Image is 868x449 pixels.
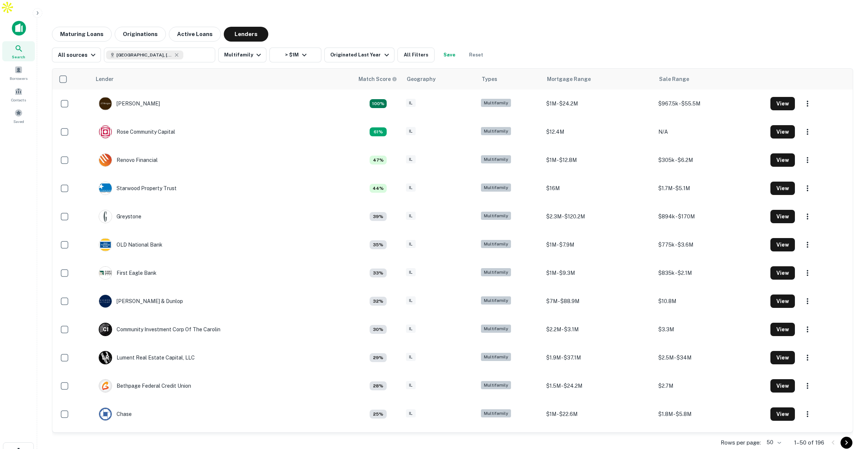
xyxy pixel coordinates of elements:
[2,41,35,61] div: Search
[543,146,655,174] td: $1M - $12.8M
[481,212,511,220] div: Multifamily
[543,174,655,202] td: $16M
[218,48,266,62] button: Multifamily
[370,325,387,334] div: Matching Properties: 26, hasApolloMatch: undefined
[99,238,163,251] div: OLD National Bank
[2,106,35,126] a: Saved
[99,266,157,280] div: First Eagle Bank
[770,153,795,167] button: View
[91,69,354,90] th: Lender
[770,379,795,393] button: View
[655,146,767,174] td: $305k - $6.2M
[481,381,511,390] div: Multifamily
[370,381,387,390] div: Matching Properties: 24, hasApolloMatch: undefined
[764,437,782,448] div: 50
[99,295,112,308] img: picture
[406,212,416,220] div: IL
[547,75,591,84] div: Mortgage Range
[406,127,416,136] div: IL
[406,99,416,107] div: IL
[402,69,477,90] th: Geography
[481,353,511,361] div: Multifamily
[481,127,511,136] div: Multifamily
[11,97,26,103] span: Contacts
[354,69,402,90] th: Capitalize uses an advanced AI algorithm to match your search with the best lender. The match sco...
[99,267,112,279] img: picture
[481,240,511,248] div: Multifamily
[481,296,511,305] div: Multifamily
[96,75,114,84] div: Lender
[721,438,761,447] p: Rows per page:
[406,325,416,333] div: IL
[370,410,387,419] div: Matching Properties: 21, hasApolloMatch: undefined
[543,315,655,344] td: $2.2M - $3.1M
[406,268,416,277] div: IL
[770,266,795,280] button: View
[770,407,795,421] button: View
[655,69,767,90] th: Sale Range
[12,21,26,36] img: capitalize-icon.png
[102,354,109,362] p: L R
[99,97,112,110] img: picture
[406,409,416,418] div: IL
[2,63,35,83] a: Borrowers
[543,400,655,428] td: $1M - $22.6M
[655,90,767,118] td: $967.5k - $55.5M
[52,48,101,62] button: All sources
[406,155,416,164] div: IL
[370,269,387,277] div: Matching Properties: 28, hasApolloMatch: undefined
[655,202,767,231] td: $894k - $170M
[103,326,108,334] p: C I
[99,125,175,139] div: Rose Community Capital
[655,231,767,259] td: $775k - $3.6M
[330,51,391,59] div: Originated Last Year
[370,297,387,306] div: Matching Properties: 27, hasApolloMatch: undefined
[2,84,35,104] a: Contacts
[370,240,387,249] div: Matching Properties: 30, hasApolloMatch: undefined
[358,75,397,83] div: Capitalize uses an advanced AI algorithm to match your search with the best lender. The match sco...
[655,118,767,146] td: N/A
[543,69,655,90] th: Mortgage Range
[481,155,511,164] div: Multifamily
[370,184,387,193] div: Matching Properties: 37, hasApolloMatch: undefined
[481,325,511,333] div: Multifamily
[13,118,24,124] span: Saved
[438,48,461,62] button: Save your search to get updates of matches that match your search criteria.
[99,380,112,392] img: picture
[481,183,511,192] div: Multifamily
[224,27,268,42] button: Lenders
[370,99,387,108] div: Matching Properties: 151, hasApolloMatch: undefined
[99,154,112,166] img: picture
[358,75,396,83] h6: Match Score
[543,90,655,118] td: $1M - $24.2M
[99,295,183,308] div: [PERSON_NAME] & Dunlop
[770,295,795,308] button: View
[99,238,112,251] img: picture
[543,287,655,315] td: $7M - $88.9M
[370,353,387,362] div: Matching Properties: 25, hasApolloMatch: undefined
[117,52,172,58] span: [GEOGRAPHIC_DATA], [GEOGRAPHIC_DATA], [GEOGRAPHIC_DATA]
[481,409,511,418] div: Multifamily
[543,118,655,146] td: $12.4M
[99,97,160,110] div: [PERSON_NAME]
[655,287,767,315] td: $10.8M
[543,202,655,231] td: $2.3M - $120.2M
[655,174,767,202] td: $1.7M - $5.1M
[543,344,655,372] td: $1.9M - $37.1M
[370,127,387,136] div: Matching Properties: 52, hasApolloMatch: undefined
[655,259,767,287] td: $835k - $2.1M
[659,75,689,84] div: Sale Range
[99,126,112,138] img: picture
[831,390,868,425] iframe: Chat Widget
[655,344,767,372] td: $2.5M - $34M
[543,259,655,287] td: $1M - $9.3M
[477,69,543,90] th: Types
[770,351,795,364] button: View
[99,153,158,167] div: Renovo Financial
[770,323,795,336] button: View
[406,183,416,192] div: IL
[481,268,511,277] div: Multifamily
[324,48,394,62] button: Originated Last Year
[99,210,141,223] div: Greystone
[482,75,497,84] div: Types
